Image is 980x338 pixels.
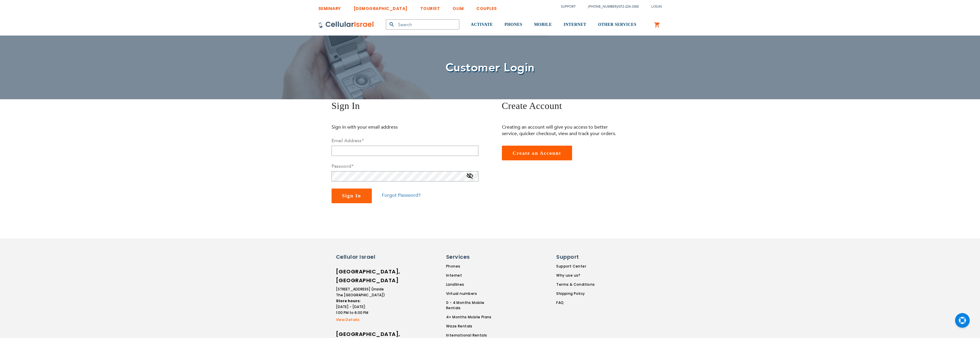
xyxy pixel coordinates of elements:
a: Forgot Password? [382,192,421,199]
span: Create an Account [513,150,561,156]
span: Sign In [332,100,360,111]
label: Password [332,163,353,169]
span: INTERNET [564,22,586,27]
a: Phones [446,264,500,269]
a: International Rentals [446,333,500,338]
a: 072-224-3300 [619,4,639,9]
a: Waze Rentals [446,324,500,329]
h6: [GEOGRAPHIC_DATA], [GEOGRAPHIC_DATA] [336,267,386,285]
a: [PHONE_NUMBER] [588,4,618,9]
span: PHONES [505,22,522,27]
strong: Store hours: [336,298,361,303]
span: Sign In [342,193,361,199]
li: [STREET_ADDRESS] (inside The [GEOGRAPHIC_DATA]) [DATE] - [DATE]: 1:00 PM to 6:00 PM [336,286,386,316]
li: / [582,2,639,11]
a: SEMINARY [318,1,341,12]
a: MOBILE [534,14,552,36]
a: OLIM [453,1,464,12]
input: Email [332,146,478,156]
input: Search [386,19,459,30]
label: Email Address [332,137,364,144]
a: Virtual numbers [446,291,500,296]
span: Customer Login [446,60,535,76]
a: Why use us? [556,273,595,278]
a: Create an Account [502,146,572,160]
a: INTERNET [564,14,586,36]
span: ACTIVATE [471,22,493,27]
span: Create Account [502,100,562,111]
span: MOBILE [534,22,552,27]
a: COUPLES [476,1,497,12]
img: Cellular Israel Logo [318,21,374,28]
a: Shipping Policy [556,291,595,296]
a: FAQ [556,300,595,305]
a: View Details [336,317,386,322]
a: Landlines [446,282,500,287]
a: Internet [446,273,500,278]
a: 4+ Months Mobile Plans [446,315,500,320]
h6: Cellular Israel [336,253,386,261]
a: [DEMOGRAPHIC_DATA] [354,1,408,12]
a: Support Center [556,264,595,269]
a: Terms & Conditions [556,282,595,287]
p: Creating an account will give you access to better service, quicker checkout, view and track your... [502,124,621,137]
button: Sign In [332,189,372,203]
a: PHONES [505,14,522,36]
h6: Services [446,253,496,261]
a: TOURIST [420,1,440,12]
span: OTHER SERVICES [598,22,636,27]
a: OTHER SERVICES [598,14,636,36]
a: ACTIVATE [471,14,493,36]
p: Sign in with your email address [332,124,451,130]
a: 0 - 4 Months Mobile Rentals [446,300,500,311]
span: Login [651,4,662,9]
a: Support [561,4,576,9]
h6: Support [556,253,591,261]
